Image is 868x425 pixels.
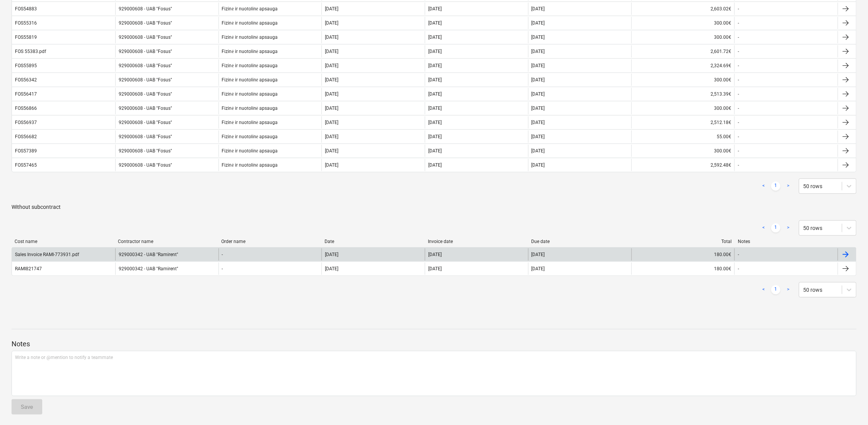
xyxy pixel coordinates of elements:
div: 929000608 - UAB "Fosus" [115,116,219,129]
div: FOS55895 [15,63,37,68]
div: [DATE] [428,162,442,168]
div: 929000608 - UAB "Fosus" [115,45,219,58]
div: [DATE] [532,35,545,40]
div: 2,324.69€ [631,60,735,72]
div: 929000608 - UAB "Fosus" [115,88,219,100]
div: FOS57465 [15,162,37,168]
div: Invoice date [428,239,525,244]
div: FOS56342 [15,77,37,83]
div: FOS 55383.pdf [15,49,46,54]
div: [DATE] [325,20,338,26]
div: 929000608 - UAB "Fosus" [115,31,219,43]
div: - [222,252,223,257]
a: Previous page [759,182,768,191]
div: RAMI821747 [15,266,42,271]
div: Fizinė ir nuotolinė apsauga [222,49,278,55]
div: 929000608 - UAB "Fosus" [115,17,219,29]
p: Notes [12,339,856,349]
div: FOS55819 [15,35,37,40]
div: 2,513.39€ [631,88,735,100]
div: - [738,266,739,271]
div: Fizinė ir nuotolinė apsauga [222,35,278,40]
div: Fizinė ir nuotolinė apsauga [222,63,278,69]
div: - [738,148,739,154]
div: 300.00€ [631,31,735,43]
div: [DATE] [325,252,338,257]
a: Previous page [759,223,768,233]
div: FOS56417 [15,91,37,97]
div: [DATE] [325,134,338,139]
div: [DATE] [325,91,338,97]
a: Next page [784,223,793,233]
p: Without subcontract [12,203,856,211]
div: Fizinė ir nuotolinė apsauga [222,120,278,126]
div: [DATE] [325,162,338,168]
div: Sales Invoice RAMI-773931.pdf [15,252,79,257]
div: 929000608 - UAB "Fosus" [115,131,219,143]
div: - [738,77,739,83]
div: FOS56682 [15,134,37,139]
div: [DATE] [325,120,338,125]
div: 300.00€ [631,17,735,29]
div: [DATE] [532,6,545,12]
div: Notes [738,239,835,244]
div: Fizinė ir nuotolinė apsauga [222,134,278,140]
div: [DATE] [532,49,545,54]
div: [DATE] [428,6,442,12]
div: FOS56866 [15,106,37,111]
div: [DATE] [325,106,338,111]
div: Fizinė ir nuotolinė apsauga [222,20,278,26]
div: - [738,162,739,168]
a: Page 1 is your current page [771,223,780,233]
a: Page 1 is your current page [771,182,780,191]
div: [DATE] [532,134,545,139]
div: 929000342 - UAB "Ramirent" [115,248,219,261]
div: 929000342 - UAB "Ramirent" [115,263,219,275]
div: [DATE] [532,77,545,83]
div: 2,603.02€ [631,3,735,15]
div: 929000608 - UAB "Fosus" [115,159,219,171]
div: Order name [221,239,318,244]
div: [DATE] [532,106,545,111]
div: [DATE] [325,35,338,40]
a: Previous page [759,285,768,294]
div: Fizinė ir nuotolinė apsauga [222,148,278,154]
div: Fizinė ir nuotolinė apsauga [222,106,278,111]
div: [DATE] [428,120,442,125]
div: 929000608 - UAB "Fosus" [115,60,219,72]
div: Fizinė ir nuotolinė apsauga [222,162,278,168]
div: [DATE] [428,20,442,26]
div: [DATE] [532,252,545,257]
div: Total [634,239,732,244]
div: 2,601.72€ [631,45,735,58]
div: 2,592.48€ [631,159,735,171]
div: - [738,91,739,97]
div: [DATE] [428,77,442,83]
div: - [738,120,739,125]
div: [DATE] [428,134,442,139]
div: Date [325,239,422,244]
div: Fizinė ir nuotolinė apsauga [222,91,278,97]
div: Fizinė ir nuotolinė apsauga [222,77,278,83]
div: [DATE] [325,6,338,12]
div: Cost name [15,239,112,244]
div: 2,512.18€ [631,116,735,129]
div: [DATE] [428,106,442,111]
div: Contractor name [118,239,215,244]
div: 55.00€ [631,131,735,143]
div: FOS56937 [15,120,37,125]
iframe: Chat Widget [830,388,868,425]
div: - [222,266,223,271]
div: [DATE] [532,266,545,271]
div: - [738,134,739,139]
div: 929000608 - UAB "Fosus" [115,145,219,157]
div: 300.00€ [631,74,735,86]
div: [DATE] [532,91,545,97]
div: [DATE] [325,266,338,271]
div: 929000608 - UAB "Fosus" [115,102,219,114]
div: [DATE] [428,49,442,54]
div: - [738,35,739,40]
div: 180.00€ [631,263,735,275]
div: [DATE] [532,162,545,168]
a: Next page [784,285,793,294]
